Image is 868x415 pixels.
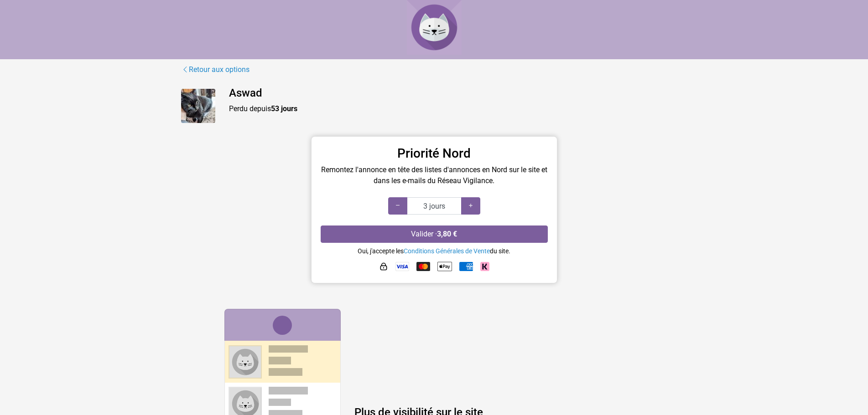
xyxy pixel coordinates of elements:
a: Conditions Générales de Vente [404,247,490,255]
a: Retour aux options [181,64,250,76]
h3: Priorité Nord [321,146,548,161]
strong: 3,80 € [437,230,457,238]
h4: Aswad [229,87,687,100]
small: Oui, j'accepte les du site. [358,247,510,255]
p: Remontez l'annonce en tête des listes d'annonces en Nord sur le site et dans les e-mails du Résea... [321,164,548,186]
img: Apple Pay [437,259,452,274]
img: HTTPS : paiement sécurisé [379,262,388,271]
p: Perdu depuis [229,103,687,114]
button: Valider ·3,80 € [321,225,548,243]
strong: 53 jours [271,104,297,113]
img: Klarna [480,262,489,271]
img: American Express [459,262,473,271]
img: Visa [395,262,409,271]
img: Mastercard [416,262,430,271]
